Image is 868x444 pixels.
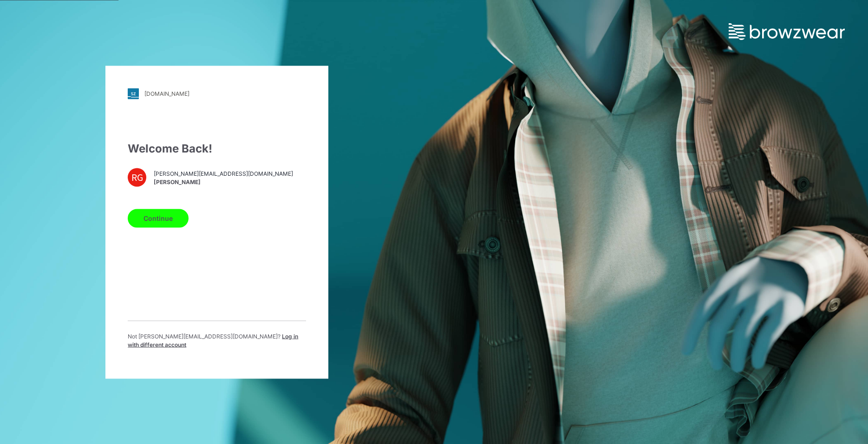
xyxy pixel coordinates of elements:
[128,332,306,349] p: Not [PERSON_NAME][EMAIL_ADDRESS][DOMAIN_NAME] ?
[128,140,306,157] div: Welcome Back!
[144,90,189,97] div: [DOMAIN_NAME]
[128,88,306,99] a: [DOMAIN_NAME]
[128,168,146,186] div: RG
[729,23,845,40] img: browzwear-logo.e42bd6dac1945053ebaf764b6aa21510.svg
[128,209,189,227] button: Continue
[154,170,293,178] span: [PERSON_NAME][EMAIL_ADDRESS][DOMAIN_NAME]
[128,88,139,99] img: stylezone-logo.562084cfcfab977791bfbf7441f1a819.svg
[154,178,293,186] span: [PERSON_NAME]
